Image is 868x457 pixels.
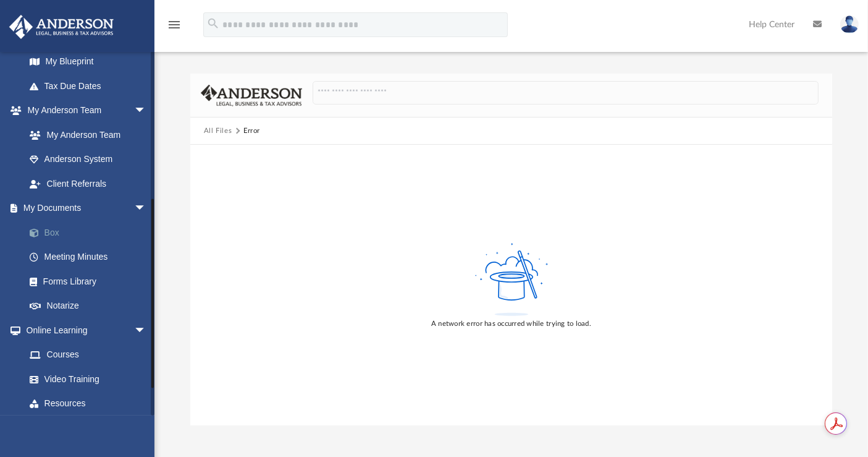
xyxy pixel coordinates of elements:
[431,318,591,330] div: A network error has occurred while trying to load.
[167,23,182,32] a: menu
[9,98,159,123] a: My Anderson Teamarrow_drop_down
[17,122,153,147] a: My Anderson Team
[243,126,259,137] div: Error
[134,196,159,221] span: arrow_drop_down
[17,220,165,245] a: Box
[17,245,165,270] a: Meeting Minutes
[17,343,159,367] a: Courses
[9,318,159,343] a: Online Learningarrow_drop_down
[17,294,165,318] a: Notarize
[134,98,159,124] span: arrow_drop_down
[17,367,153,391] a: Video Training
[167,17,182,32] i: menu
[17,74,165,98] a: Tax Due Dates
[204,126,232,137] button: All Files
[6,15,117,39] img: Anderson Advisors Platinum Portal
[17,49,159,74] a: My Blueprint
[313,81,819,105] input: Search files and folders
[17,147,159,172] a: Anderson System
[840,15,859,33] img: User Pic
[206,17,220,30] i: search
[9,196,165,221] a: My Documentsarrow_drop_down
[134,318,159,343] span: arrow_drop_down
[17,269,159,294] a: Forms Library
[17,391,159,416] a: Resources
[17,171,159,196] a: Client Referrals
